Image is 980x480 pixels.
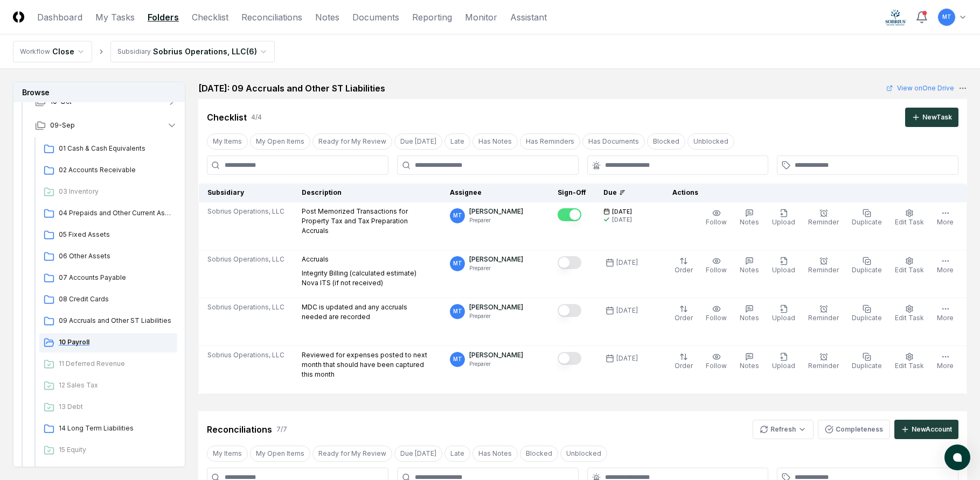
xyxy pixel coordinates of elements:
[895,362,924,370] span: Edit Task
[616,306,638,315] div: [DATE]
[850,207,884,229] button: Duplicate
[893,302,926,325] button: Edit Task
[13,82,185,102] h3: Browse
[850,350,884,373] button: Duplicate
[808,314,839,322] span: Reminder
[893,255,926,277] button: Edit Task
[612,208,632,216] span: [DATE]
[469,312,523,320] p: Preparer
[59,165,173,175] span: 02 Accounts Receivable
[770,207,797,229] button: Upload
[616,354,638,363] div: [DATE]
[935,350,956,373] button: More
[672,350,695,373] button: Order
[806,207,841,229] button: Reminder
[549,183,595,202] th: Sign-Off
[207,133,248,150] button: My Items
[704,255,729,277] button: Follow
[59,380,173,390] span: 12 Sales Tax
[312,133,392,150] button: Ready for My Review
[59,402,173,412] span: 13 Debt
[302,207,433,236] p: Post Memorized Transactions for Property Tax and Tax Preparation Accruals
[39,290,177,309] a: 08 Credit Cards
[59,187,173,196] span: 03 Inventory
[39,161,177,180] a: 02 Accounts Receivable
[675,362,693,370] span: Order
[59,251,173,261] span: 06 Other Assets
[39,398,177,417] a: 13 Debt
[558,256,581,269] button: Mark complete
[39,247,177,266] a: 06 Other Assets
[616,258,638,267] div: [DATE]
[59,359,173,369] span: 11 Deferred Revenue
[13,41,275,62] nav: breadcrumb
[806,255,841,277] button: Reminder
[675,266,693,274] span: Order
[207,207,284,216] span: Sobrius Operations, LLC
[198,82,385,95] h2: [DATE]: 09 Accruals and Other ST Liabilities
[704,207,729,229] button: Follow
[59,445,173,455] span: 15 Equity
[706,218,727,226] span: Follow
[895,266,924,274] span: Edit Task
[39,376,177,396] a: 12 Sales Tax
[893,207,926,229] button: Edit Task
[469,350,523,360] p: [PERSON_NAME]
[453,259,462,267] span: MT
[770,302,797,325] button: Upload
[675,314,693,322] span: Order
[510,11,547,24] a: Assistant
[453,211,462,220] span: MT
[772,314,795,322] span: Upload
[302,302,433,322] p: MDC is updated and any accruals needed are recorded
[740,266,759,274] span: Notes
[905,108,958,127] button: NewTask
[394,133,442,150] button: Due Today
[706,314,727,322] span: Follow
[704,350,729,373] button: Follow
[806,350,841,373] button: Reminder
[302,269,416,288] p: Integrity Billing (calculated estimate) Nova ITS (if not received)
[852,218,882,226] span: Duplicate
[39,419,177,439] a: 14 Long Term Liabilities
[808,218,839,226] span: Reminder
[612,216,632,224] div: [DATE]
[192,11,228,24] a: Checklist
[441,183,549,202] th: Assignee
[770,255,797,277] button: Upload
[39,333,177,352] a: 10 Payroll
[117,47,151,57] div: Subsidiary
[852,362,882,370] span: Duplicate
[647,133,685,150] button: Blocked
[738,207,761,229] button: Notes
[852,266,882,274] span: Duplicate
[472,446,518,462] button: Has Notes
[39,312,177,331] a: 09 Accruals and Other ST Liabilities
[207,446,248,462] button: My Items
[241,11,302,24] a: Reconciliations
[704,302,729,325] button: Follow
[808,266,839,274] span: Reminder
[50,121,75,130] span: 09-Sep
[39,441,177,460] a: 15 Equity
[706,266,727,274] span: Follow
[469,216,523,224] p: Preparer
[740,314,759,322] span: Notes
[672,302,695,325] button: Order
[352,11,399,24] a: Documents
[885,9,907,26] img: Sobrius logo
[20,47,50,57] div: Workflow
[444,133,470,150] button: Late
[942,13,951,21] span: MT
[250,446,310,462] button: My Open Items
[520,446,558,462] button: Blocked
[26,114,186,137] button: 09-Sep
[37,11,82,24] a: Dashboard
[39,204,177,223] a: 04 Prepaids and Other Current Assets
[772,362,795,370] span: Upload
[558,208,581,221] button: Mark complete
[672,255,695,277] button: Order
[738,302,761,325] button: Notes
[886,83,954,93] a: View onOne Drive
[95,11,135,24] a: My Tasks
